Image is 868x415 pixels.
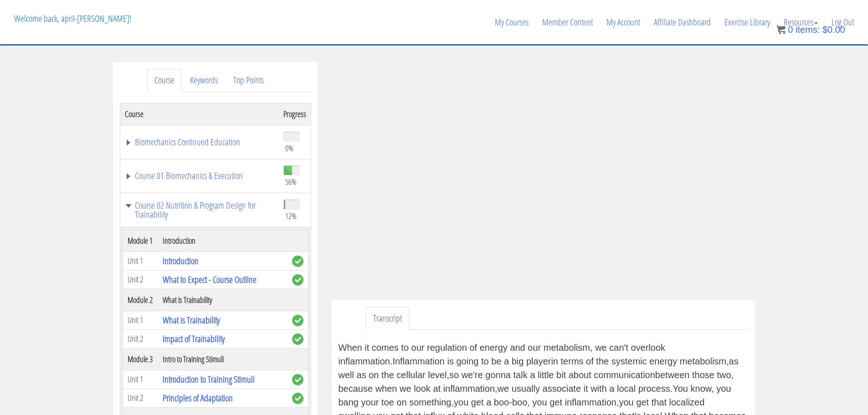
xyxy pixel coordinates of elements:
[147,69,182,92] a: Course
[488,0,535,44] a: My Courses
[158,348,288,370] th: Intro to Training Stimuli
[796,25,820,35] span: items:
[292,256,303,267] span: complete
[279,103,311,125] th: Progress
[285,177,297,187] span: 56%
[123,289,158,311] th: Module 2
[125,138,274,147] a: Biomechanics Continued Education
[292,315,303,326] span: complete
[163,392,233,404] a: Principles of Adaptation
[123,329,158,348] td: Unit 2
[822,25,827,35] span: $
[158,289,288,311] th: What is Trainability
[292,374,303,385] span: complete
[123,389,158,407] td: Unit 2
[163,373,255,385] a: Introduction to Training Stimuli
[123,270,158,289] td: Unit 2
[292,333,303,345] span: complete
[226,69,271,92] a: Top Points
[647,0,718,44] a: Affiliate Dashboard
[825,0,861,44] a: Log Out
[339,343,508,353] v: When it comes to our regulation of energy
[163,273,257,286] a: What to Expect - Course Outline
[776,25,786,34] img: icon11.png
[125,171,274,180] a: Course 01 Biomechanics & Execution
[123,370,158,389] td: Unit 1
[123,348,158,370] th: Module 3
[183,69,225,92] a: Keywords
[822,25,845,35] bdi: 0.00
[718,0,777,44] a: Exercise Library
[788,25,793,35] span: 0
[163,333,225,345] a: Impact of Trainability
[777,0,825,44] a: Resources
[163,314,220,326] a: What is Trainability
[7,0,138,37] p: Welcome back, april-[PERSON_NAME]!
[123,311,158,329] td: Unit 1
[535,0,600,44] a: Member Content
[158,230,288,251] th: Introduction
[600,0,647,44] a: My Account
[163,255,199,267] a: Introduction
[123,230,158,251] th: Module 1
[125,201,274,219] a: Course 02 Nutrition & Program Design for Trainability
[776,25,845,35] a: 0 items: $0.00
[366,307,409,330] a: Transcript
[120,103,279,125] th: Course
[123,251,158,270] td: Unit 1
[285,143,293,153] span: 0%
[292,393,303,404] span: complete
[292,274,303,286] span: complete
[285,211,297,221] span: 12%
